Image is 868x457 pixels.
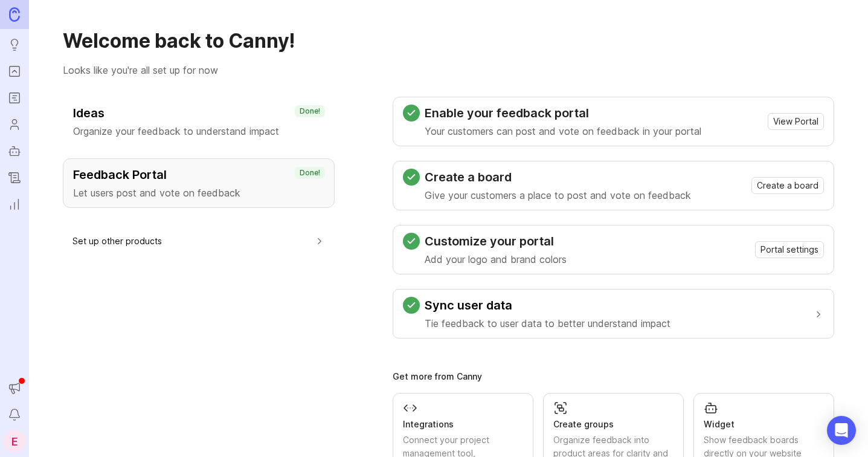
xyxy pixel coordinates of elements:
a: Reporting [4,193,25,215]
button: Notifications [4,404,25,426]
button: Announcements [4,377,25,399]
h3: Feedback Portal [73,166,324,183]
h3: Create a board [425,169,691,186]
button: Create a board [751,177,824,194]
a: Users [4,114,25,135]
h3: Sync user data [425,297,670,314]
p: Tie feedback to user data to better understand impact [425,316,670,331]
button: Sync user dataTie feedback to user data to better understand impact [403,290,824,338]
p: Let users post and vote on feedback [73,186,324,200]
h3: Ideas [73,105,324,122]
button: Set up other products [72,227,325,254]
p: Organize your feedback to understand impact [73,124,324,138]
a: Changelog [4,167,25,189]
button: IdeasOrganize your feedback to understand impactDone! [63,97,335,146]
h1: Welcome back to Canny! [63,29,834,53]
h3: Customize your portal [425,233,567,250]
a: Autopilot [4,140,25,162]
span: Create a board [757,180,818,192]
span: View Portal [773,115,818,128]
span: Portal settings [760,244,818,256]
button: E [4,430,25,452]
div: Open Intercom Messenger [827,416,856,445]
button: View Portal [768,113,824,130]
p: Add your logo and brand colors [425,252,567,267]
button: Portal settings [755,241,824,258]
a: Ideas [4,34,25,56]
img: Canny Home [9,7,20,21]
p: Done! [300,168,320,178]
p: Done! [300,106,320,116]
h3: Enable your feedback portal [425,105,701,122]
p: Looks like you're all set up for now [63,63,834,77]
p: Give your customers a place to post and vote on feedback [425,188,691,203]
button: Feedback PortalLet users post and vote on feedbackDone! [63,158,335,208]
div: Create groups [553,418,674,431]
a: Portal [4,60,25,82]
p: Your customers can post and vote on feedback in your portal [425,124,701,138]
div: Get more from Canny [393,372,834,381]
a: Roadmaps [4,87,25,109]
div: Integrations [403,418,523,431]
div: Widget [704,418,824,431]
